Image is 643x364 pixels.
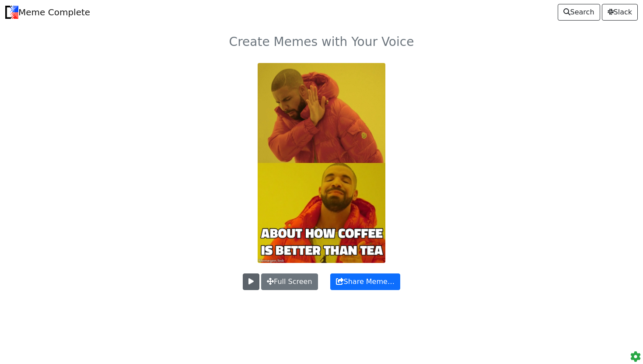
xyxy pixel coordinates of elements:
[5,3,90,21] a: Meme Complete
[563,7,594,17] span: Search
[608,7,632,17] span: Slack
[602,4,638,21] a: Slack
[5,6,18,19] img: Meme Complete
[224,31,420,52] button: Create Memes with Your Voice
[261,273,318,290] button: Full Screen
[558,4,600,21] a: Search
[330,273,400,290] a: Share Meme…
[229,35,414,49] h3: Create Memes with Your Voice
